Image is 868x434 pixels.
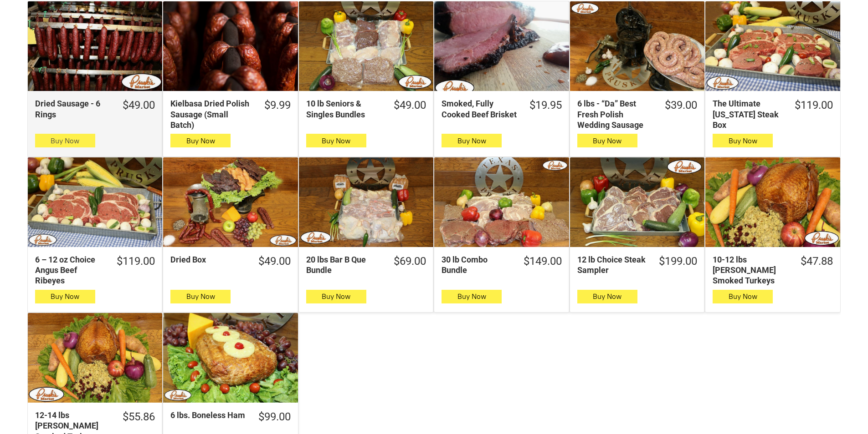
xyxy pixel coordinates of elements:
a: Kielbasa Dried Polish Sausage (Small Batch) [163,1,298,91]
button: Buy Now [35,134,95,147]
a: Dried Sausage - 6 Rings [28,1,162,91]
span: Buy Now [322,136,350,145]
a: $9.99Kielbasa Dried Polish Sausage (Small Batch) [163,98,298,130]
button: Buy Now [35,290,95,303]
div: $39.00 [665,98,697,112]
a: 6 – 12 oz Choice Angus Beef Ribeyes [28,157,162,247]
div: 12 lb Choice Steak Sampler [577,254,647,276]
a: 10 lb Seniors &amp; Singles Bundles [299,1,433,91]
a: $49.00Dried Box [163,254,298,268]
a: $39.006 lbs - “Da” Best Fresh Polish Wedding Sausage [570,98,704,130]
a: $47.8810-12 lbs [PERSON_NAME] Smoked Turkeys [705,254,840,286]
div: 20 lbs Bar B Que Bundle [306,254,382,276]
a: $119.006 – 12 oz Choice Angus Beef Ribeyes [28,254,162,286]
div: 6 – 12 oz Choice Angus Beef Ribeyes [35,254,105,286]
div: 6 lbs - “Da” Best Fresh Polish Wedding Sausage [577,98,653,130]
span: Buy Now [457,136,486,145]
div: 6 lbs. Boneless Ham [170,410,246,420]
div: $119.00 [795,98,833,112]
a: 12 lb Choice Steak Sampler [570,157,704,247]
div: Dried Sausage - 6 Rings [35,98,111,120]
button: Buy Now [170,290,231,303]
a: 6 lbs - “Da” Best Fresh Polish Wedding Sausage [570,1,704,91]
button: Buy Now [306,290,366,303]
button: Buy Now [577,290,637,303]
a: $149.0030 lb Combo Bundle [434,254,569,276]
span: Buy Now [457,292,486,301]
a: 12-14 lbs Pruski&#39;s Smoked Turkeys [28,313,162,403]
a: 20 lbs Bar B Que Bundle [299,157,433,247]
a: 10-12 lbs Pruski&#39;s Smoked Turkeys [705,157,840,247]
div: 10 lb Seniors & Singles Bundles [306,98,382,120]
span: Buy Now [322,292,350,301]
div: $49.00 [123,98,155,112]
a: 6 lbs. Boneless Ham [163,313,298,403]
div: $99.00 [258,410,291,424]
div: $55.86 [123,410,155,424]
span: Buy Now [186,292,215,301]
div: Dried Box [170,254,246,265]
span: Buy Now [186,136,215,145]
div: The Ultimate [US_STATE] Steak Box [713,98,782,130]
button: Buy Now [713,290,773,303]
button: Buy Now [170,134,231,147]
div: $69.00 [394,254,426,268]
span: Buy Now [593,136,621,145]
a: $119.00The Ultimate [US_STATE] Steak Box [705,98,840,130]
div: $49.00 [258,254,291,268]
div: $9.99 [264,98,291,112]
div: $119.00 [117,254,155,268]
div: $199.00 [659,254,697,268]
a: $69.0020 lbs Bar B Que Bundle [299,254,433,276]
div: $47.88 [801,254,833,268]
div: 10-12 lbs [PERSON_NAME] Smoked Turkeys [713,254,788,286]
div: $19.95 [529,98,562,112]
span: Buy Now [593,292,621,301]
div: Smoked, Fully Cooked Beef Brisket [442,98,517,120]
a: $199.0012 lb Choice Steak Sampler [570,254,704,276]
div: $49.00 [394,98,426,112]
div: Kielbasa Dried Polish Sausage (Small Batch) [170,98,252,130]
button: Buy Now [442,134,502,147]
a: Dried Box [163,157,298,247]
button: Buy Now [306,134,366,147]
div: $149.00 [524,254,562,268]
a: Smoked, Fully Cooked Beef Brisket [434,1,569,91]
a: 30 lb Combo Bundle [434,157,569,247]
button: Buy Now [713,134,773,147]
div: 30 lb Combo Bundle [442,254,511,276]
a: $99.006 lbs. Boneless Ham [163,410,298,424]
a: $49.00Dried Sausage - 6 Rings [28,98,162,120]
a: $19.95Smoked, Fully Cooked Beef Brisket [434,98,569,120]
span: Buy Now [51,136,79,145]
a: The Ultimate Texas Steak Box [705,1,840,91]
a: $49.0010 lb Seniors & Singles Bundles [299,98,433,120]
button: Buy Now [442,290,502,303]
span: Buy Now [729,292,757,301]
button: Buy Now [577,134,637,147]
span: Buy Now [729,136,757,145]
span: Buy Now [51,292,79,301]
